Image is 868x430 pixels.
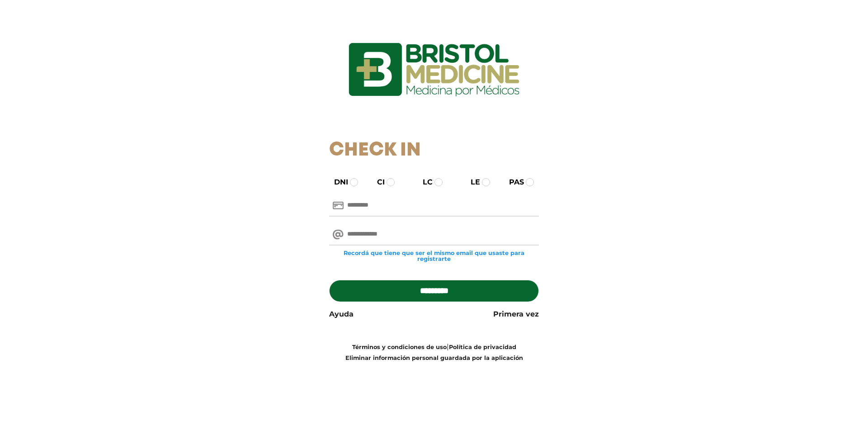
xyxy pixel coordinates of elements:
div: | [322,341,546,363]
a: Términos y condiciones de uso [352,344,447,350]
label: CI [369,177,385,188]
img: logo_ingresarbristol.jpg [312,11,556,128]
label: LE [462,177,480,188]
label: DNI [326,177,348,188]
h1: Check In [329,139,539,162]
a: Primera vez [493,309,539,320]
a: Eliminar información personal guardada por la aplicación [345,354,523,361]
label: PAS [501,177,524,188]
a: Ayuda [329,309,354,320]
small: Recordá que tiene que ser el mismo email que usaste para registrarte [329,250,539,262]
a: Política de privacidad [449,344,516,350]
label: LC [415,177,433,188]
